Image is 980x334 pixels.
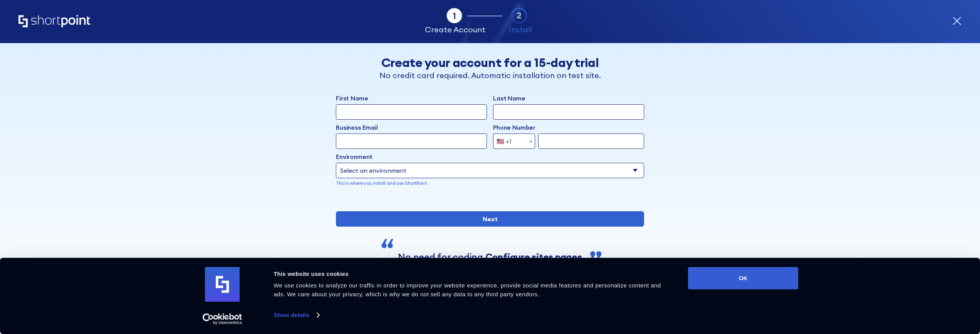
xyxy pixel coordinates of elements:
[274,282,661,297] span: We use cookies to analyze our traffic in order to improve your website experience, provide social...
[205,267,240,302] img: logo
[274,309,319,321] a: Show details
[688,267,798,289] button: OK
[274,269,671,279] div: This website uses cookies
[189,313,256,325] a: Usercentrics Cookiebot - opens in a new window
